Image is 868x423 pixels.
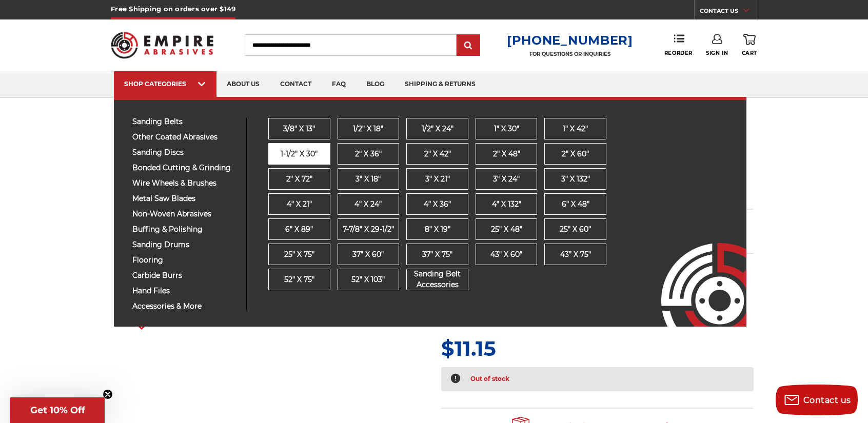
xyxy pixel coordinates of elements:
span: 3" x 18" [356,174,381,185]
a: shipping & returns [394,71,486,97]
span: 3/8" x 13" [283,124,315,134]
a: Reorder [664,34,693,56]
span: carbide burrs [132,272,239,279]
span: non-woven abrasives [132,210,239,218]
span: buffing & polishing [132,226,239,233]
span: 1-1/2" x 30" [281,149,318,159]
span: metal saw blades [132,195,239,203]
span: 1" x 42" [563,124,588,134]
span: 6" x 89" [285,224,313,235]
span: 6" x 48" [562,199,589,210]
span: 2" x 60" [562,149,589,159]
span: 4" x 36" [424,199,451,210]
a: about us [216,71,270,97]
a: CONTACT US [700,5,757,19]
div: SHOP CATEGORIES [124,80,206,88]
button: Next [129,316,154,338]
span: 4" x 21" [287,199,312,210]
p: FOR QUESTIONS OR INQUIRIES [507,51,633,57]
span: Contact us [803,395,851,405]
span: 7-7/8" x 29-1/2" [343,224,394,235]
span: wire wheels & brushes [132,179,239,187]
img: Empire Abrasives [111,25,213,65]
span: 4" x 132" [492,199,521,210]
p: Out of stock [470,373,509,386]
span: hand files [132,287,239,295]
span: Get 10% Off [30,405,85,416]
span: 2" x 72" [286,174,312,185]
button: Close teaser [103,389,113,399]
span: 2" x 48" [493,149,520,159]
button: Contact us [776,385,858,415]
span: Sanding Belt Accessories [407,269,468,290]
span: Cart [742,50,757,56]
span: 25" x 75" [284,249,314,260]
span: sanding discs [132,149,239,156]
span: $11.15 [441,336,496,361]
span: 3" x 132" [561,174,590,185]
a: faq [322,71,356,97]
span: 1" x 30" [494,124,519,134]
span: Sign In [706,50,728,56]
a: [PHONE_NUMBER] [507,33,633,48]
span: 37" x 75" [422,249,452,260]
span: accessories & more [132,303,239,310]
span: sanding drums [132,241,239,249]
span: Reorder [664,50,693,56]
span: flooring [132,256,239,264]
span: 1/2" x 18" [353,124,383,134]
span: 8" x 19" [425,224,450,235]
span: 25" x 60" [560,224,591,235]
span: bonded cutting & grinding [132,164,239,172]
span: sanding belts [132,118,239,126]
span: 1/2" x 24" [422,124,453,134]
input: Submit [458,35,479,56]
span: other coated abrasives [132,133,239,141]
img: Empire Abrasives Logo Image [643,213,746,327]
a: contact [270,71,322,97]
span: 43” x 75" [560,249,591,260]
span: 2" x 36" [355,149,382,159]
a: blog [356,71,394,97]
span: 2" x 42" [424,149,451,159]
span: 4" x 24" [354,199,382,210]
a: Cart [742,34,757,56]
span: 43" x 60" [490,249,522,260]
span: 37" x 60" [352,249,384,260]
span: 3" x 24" [493,174,520,185]
span: 52" x 75" [284,274,314,285]
span: 25" x 48" [491,224,522,235]
span: 3" x 21" [425,174,450,185]
div: Get 10% OffClose teaser [10,397,105,423]
span: 52" x 103" [351,274,385,285]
